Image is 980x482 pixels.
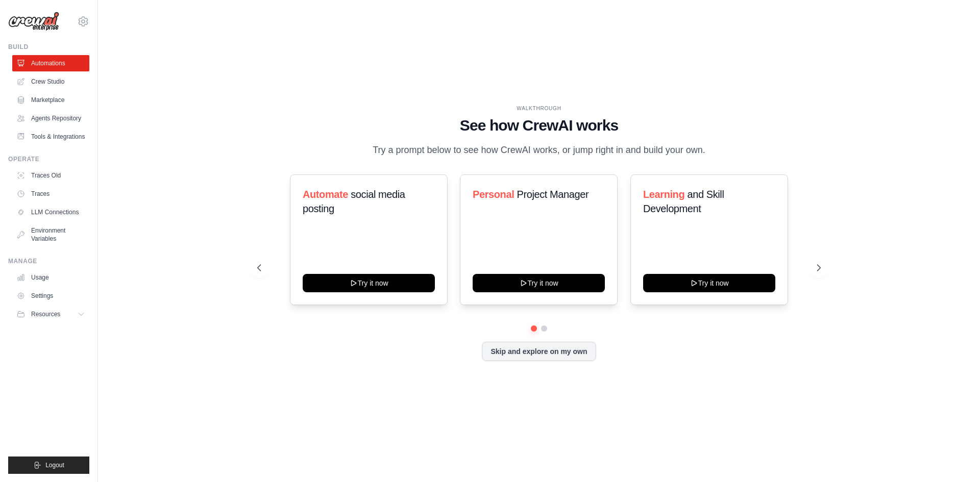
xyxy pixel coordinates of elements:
p: Try a prompt below to see how CrewAI works, or jump right in and build your own. [367,143,710,158]
iframe: Chat Widget [929,433,980,482]
a: Agents Repository [12,110,89,126]
a: Tools & Integrations [12,129,89,145]
span: Personal [473,189,514,200]
div: Build [8,43,89,51]
button: Skip and explore on my own [482,342,596,361]
a: Usage [12,269,89,286]
button: Logout [8,456,89,474]
button: Try it now [303,274,435,292]
a: Environment Variables [12,222,89,247]
a: Automations [12,55,89,71]
button: Resources [12,306,89,322]
div: Operate [8,155,89,163]
span: and Skill Development [643,189,724,214]
div: WALKTHROUGH [257,105,821,112]
span: social media posting [303,189,405,214]
span: Logout [45,461,64,469]
h1: See how CrewAI works [257,116,821,135]
button: Try it now [643,274,775,292]
span: Project Manager [517,189,589,200]
a: Traces Old [12,167,89,184]
a: LLM Connections [12,204,89,220]
a: Crew Studio [12,73,89,90]
a: Traces [12,186,89,202]
span: Resources [31,310,60,318]
a: Marketplace [12,92,89,108]
div: Manage [8,257,89,265]
a: Settings [12,288,89,304]
span: Learning [643,189,684,200]
img: Logo [8,12,59,31]
span: Automate [303,189,348,200]
button: Try it now [473,274,605,292]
